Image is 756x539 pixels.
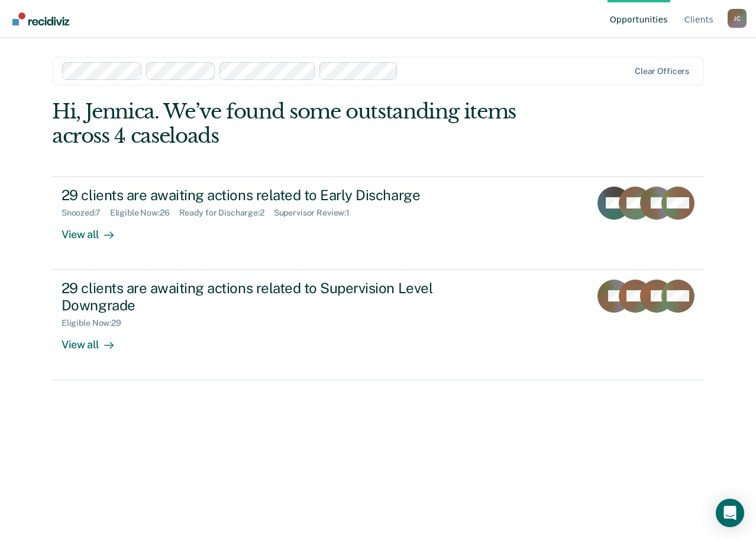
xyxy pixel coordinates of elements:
a: 29 clients are awaiting actions related to Supervision Level DowngradeEligible Now:29View all [52,270,704,380]
div: 29 clients are awaiting actions related to Early Discharge [62,187,477,204]
div: Snoozed : 7 [62,208,110,218]
div: Ready for Discharge : 2 [179,208,274,218]
div: Clear officers [635,66,689,76]
div: View all [62,218,128,241]
a: 29 clients are awaiting actions related to Early DischargeSnoozed:7Eligible Now:26Ready for Disch... [52,177,704,270]
div: 29 clients are awaiting actions related to Supervision Level Downgrade [62,280,477,314]
div: Eligible Now : 29 [62,318,131,328]
button: Profile dropdown button [728,9,747,28]
img: Recidiviz [12,12,69,25]
div: View all [62,328,128,351]
div: Open Intercom Messenger [716,499,744,527]
div: Eligible Now : 26 [110,208,179,218]
div: J C [728,9,747,28]
div: Supervisor Review : 1 [274,208,359,218]
div: Hi, Jennica. We’ve found some outstanding items across 4 caseloads [52,100,574,148]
